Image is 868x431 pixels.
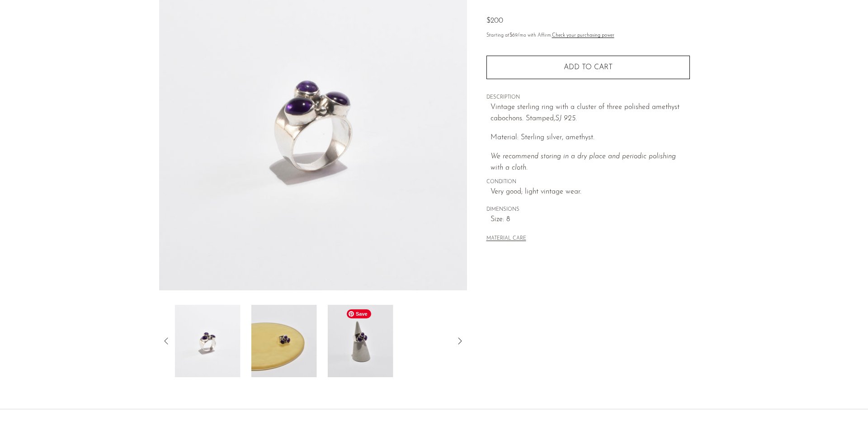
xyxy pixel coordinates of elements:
button: Add to cart [486,56,690,79]
p: Material: Sterling silver, amethyst. [491,132,690,144]
span: Save [347,309,371,318]
span: DIMENSIONS [486,206,690,214]
span: $69 [509,33,518,38]
span: CONDITION [486,178,690,186]
em: SJ 925. [555,115,577,122]
p: Vintage sterling ring with a cluster of three polished amethyst cabochons. Stamped, [491,102,690,125]
span: $200 [486,17,503,24]
span: Very good; light vintage wear. [491,186,690,198]
em: We recommend storing in a dry place and periodic polishing with a cloth. [491,153,676,172]
img: Amethyst Cluster Ring [328,305,393,377]
img: Amethyst Cluster Ring [175,305,241,377]
img: Amethyst Cluster Ring [251,305,317,377]
span: Size: 8 [491,214,690,226]
a: Check your purchasing power - Learn more about Affirm Financing (opens in modal) [552,33,614,38]
button: MATERIAL CARE [486,236,526,242]
span: DESCRIPTION [486,94,690,102]
span: Add to cart [564,63,613,72]
p: Starting at /mo with Affirm. [486,32,690,40]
